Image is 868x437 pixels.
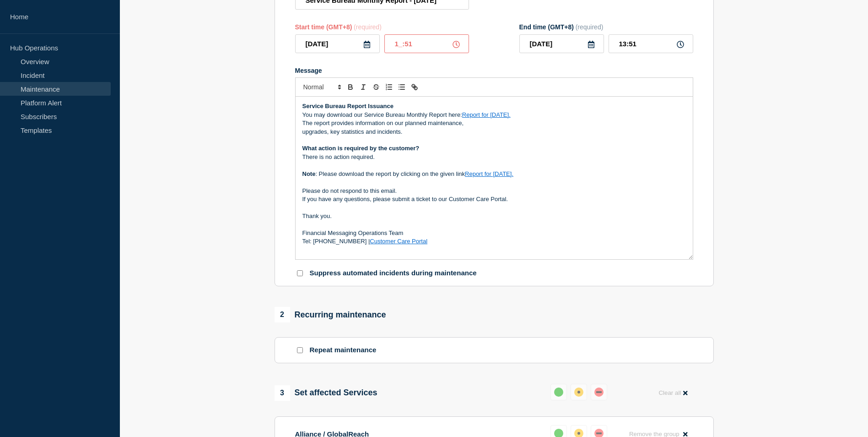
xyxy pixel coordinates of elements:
button: affected [571,384,587,400]
strong: Service Bureau Report Issuance [302,103,394,109]
a: Report for [DATE]. [465,170,513,177]
div: Message [295,67,693,74]
input: Suppress automated incidents during maintenance [297,270,303,276]
strong: Note [302,170,316,177]
span: 2 [275,307,290,322]
p: : Please download the report by clicking on the given link [302,170,686,178]
p: You may download our Service Bureau Monthly Report here: [302,111,686,119]
div: Set affected Services [275,385,377,401]
span: 3 [275,385,290,401]
p: There is no action required. [302,153,686,161]
p: Repeat maintenance [310,346,377,355]
div: Start time (GMT+8) [295,23,469,31]
input: YYYY-MM-DD [295,34,380,53]
span: (required) [354,23,382,31]
button: Clear all [653,384,693,402]
input: HH:MM [609,34,693,53]
p: upgrades, key statistics and incidents. [302,128,686,136]
input: Repeat maintenance [297,347,303,353]
span: Font size [299,82,344,93]
p: Financial Messaging Operations Team [302,229,686,237]
div: down [594,388,604,397]
p: Suppress automated incidents during maintenance [310,269,477,278]
p: Thank you. [302,212,686,220]
div: End time (GMT+8) [519,23,693,31]
button: Toggle italic text [357,82,370,93]
p: Please do not respond to this email. [302,187,686,195]
p: If you have any questions, please submit a ticket to our Customer Care Portal. [302,195,686,203]
p: The report provides information on our planned maintenance, [302,119,686,127]
a: Customer Care Portal [370,238,427,245]
button: Toggle bold text [344,82,357,93]
input: YYYY-MM-DD [519,34,604,53]
input: HH:MM [384,34,469,53]
button: Toggle strikethrough text [370,82,383,93]
button: Toggle bulleted list [395,82,408,93]
p: Tel: [PHONE_NUMBER] | [302,237,686,246]
button: Toggle ordered list [383,82,395,93]
div: up [554,388,563,397]
button: Toggle link [408,82,421,93]
div: Message [296,97,693,259]
div: Recurring maintenance [275,307,386,322]
span: (required) [576,23,604,31]
button: down [591,384,607,400]
button: up [550,384,567,400]
strong: What action is required by the customer? [302,145,420,152]
a: Report for [DATE]. [462,111,511,118]
div: affected [574,388,583,397]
